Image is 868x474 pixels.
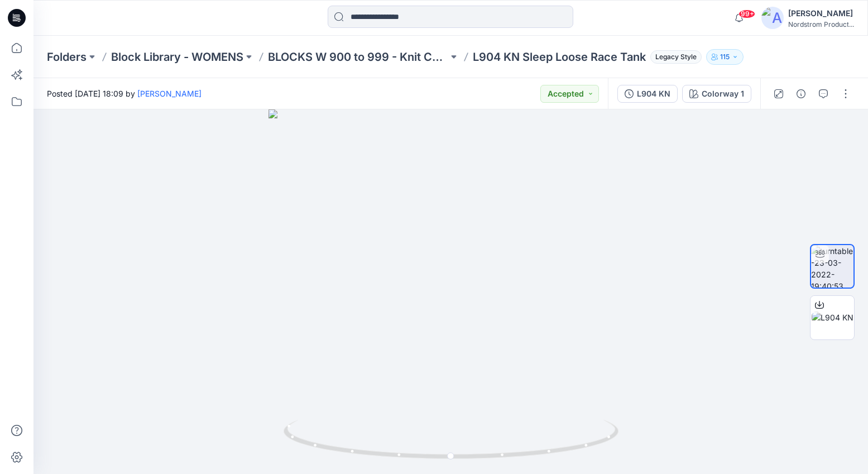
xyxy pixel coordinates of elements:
[738,9,755,18] span: 99+
[812,312,853,323] img: L904 KN
[268,49,448,65] a: BLOCKS W 900 to 999 - Knit Cut & Sew Tops
[47,88,202,99] span: Posted [DATE] 18:09 by
[137,89,202,98] a: [PERSON_NAME]
[637,88,670,100] div: L904 KN
[702,88,744,100] div: Colorway 1
[646,49,702,65] button: Legacy Style
[720,51,730,63] p: 115
[617,85,678,103] button: L904 KN
[682,85,751,103] button: Colorway 1
[788,7,854,20] div: [PERSON_NAME]
[650,50,702,64] span: Legacy Style
[706,49,744,65] button: 115
[811,245,853,288] img: turntable-23-03-2022-19:40:53
[47,49,87,65] a: Folders
[473,49,646,65] p: L904 KN Sleep Loose Race Tank
[761,7,784,29] img: avatar
[788,20,854,28] div: Nordstrom Product...
[792,85,810,103] button: Details
[111,49,243,65] a: Block Library - WOMENS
